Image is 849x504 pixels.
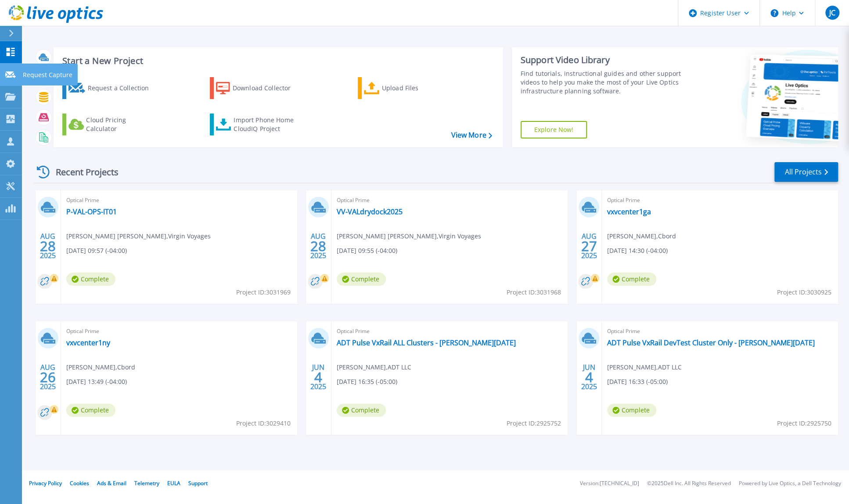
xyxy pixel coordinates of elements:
[581,242,597,250] span: 27
[66,338,110,347] a: vxvcenter1ny
[580,361,597,393] div: JUN 2025
[337,404,386,417] span: Complete
[521,69,687,96] div: Find tutorials, instructional guides and other support videos to help you make the most of your L...
[777,287,831,297] span: Project ID: 3030925
[66,246,127,256] span: [DATE] 09:57 (-04:00)
[607,207,651,216] a: vxvcenter1ga
[134,479,159,487] a: Telemetry
[337,327,562,336] span: Optical Prime
[829,9,835,16] span: JC
[521,54,687,66] div: Support Video Library
[314,373,322,381] span: 4
[607,327,833,336] span: Optical Prime
[29,479,62,487] a: Privacy Policy
[23,64,72,86] p: Request Capture
[66,207,117,216] a: P-VAL-OPS-IT01
[310,361,327,393] div: JUN 2025
[647,481,731,486] li: © 2025 Dell Inc. All Rights Reserved
[337,273,386,286] span: Complete
[337,362,411,372] span: [PERSON_NAME] , ADT LLC
[236,287,291,297] span: Project ID: 3031969
[521,121,587,138] a: Explore Now!
[234,116,302,133] div: Import Phone Home CloudIQ Project
[310,242,326,250] span: 28
[97,479,126,487] a: Ads & Email
[40,361,56,393] div: AUG 2025
[66,362,135,372] span: [PERSON_NAME] , Cbord
[451,131,492,139] a: View More
[607,195,833,205] span: Optical Prime
[62,56,492,66] h3: Start a New Project
[607,246,668,256] span: [DATE] 14:30 (-04:00)
[337,207,403,216] a: VV-VALdrydock2025
[607,362,682,372] span: [PERSON_NAME] , ADT LLC
[607,231,676,241] span: [PERSON_NAME] , Cbord
[40,230,56,262] div: AUG 2025
[774,162,838,182] a: All Projects
[167,479,180,487] a: EULA
[310,230,327,262] div: AUG 2025
[337,377,397,387] span: [DATE] 16:35 (-05:00)
[337,338,516,347] a: ADT Pulse VxRail ALL Clusters - [PERSON_NAME][DATE]
[777,419,831,428] span: Project ID: 2925750
[507,419,561,428] span: Project ID: 2925752
[236,419,291,428] span: Project ID: 3029410
[358,77,456,99] a: Upload Files
[607,338,815,347] a: ADT Pulse VxRail DevTest Cluster Only - [PERSON_NAME][DATE]
[86,116,156,133] div: Cloud Pricing Calculator
[66,195,292,205] span: Optical Prime
[188,479,208,487] a: Support
[66,404,115,417] span: Complete
[62,77,160,99] a: Request a Collection
[580,230,597,262] div: AUG 2025
[210,77,308,99] a: Download Collector
[66,273,115,286] span: Complete
[66,377,127,387] span: [DATE] 13:49 (-04:00)
[337,246,397,256] span: [DATE] 09:55 (-04:00)
[382,79,452,97] div: Upload Files
[580,481,639,486] li: Version: [TECHNICAL_ID]
[585,373,593,381] span: 4
[70,479,89,487] a: Cookies
[62,114,160,135] a: Cloud Pricing Calculator
[34,161,130,183] div: Recent Projects
[66,231,211,241] span: [PERSON_NAME] [PERSON_NAME] , Virgin Voyages
[233,79,303,97] div: Download Collector
[66,327,292,336] span: Optical Prime
[337,231,481,241] span: [PERSON_NAME] [PERSON_NAME] , Virgin Voyages
[607,377,668,387] span: [DATE] 16:33 (-05:00)
[40,373,56,381] span: 26
[40,242,56,250] span: 28
[607,404,656,417] span: Complete
[87,79,158,97] div: Request a Collection
[337,195,562,205] span: Optical Prime
[739,481,841,486] li: Powered by Live Optics, a Dell Technology
[607,273,656,286] span: Complete
[507,287,561,297] span: Project ID: 3031968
